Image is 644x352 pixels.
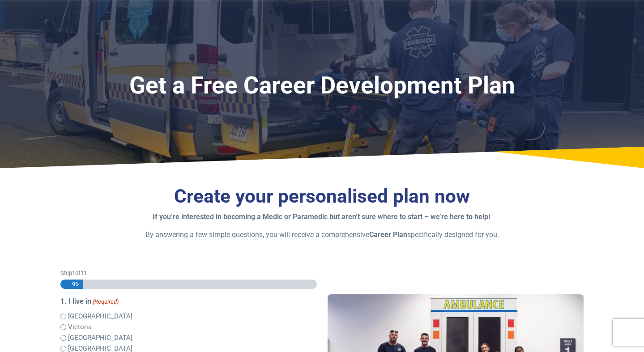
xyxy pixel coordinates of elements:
strong: Career Plan [369,230,407,239]
label: [GEOGRAPHIC_DATA] [68,333,132,343]
span: (Required) [92,297,119,306]
span: 1 [72,270,75,276]
p: Step of [60,269,317,277]
legend: 1. I live in [60,296,317,307]
h1: Get a Free Career Development Plan [60,72,584,100]
strong: If you’re interested in becoming a Medic or Paramedic but aren’t sure where to start – we’re here... [153,212,490,221]
h3: Create your personalised plan now [60,185,584,208]
p: By answering a few simple questions, you will receive a comprehensive specifically designed for you. [60,229,584,240]
label: Victoria [68,322,92,332]
span: 11 [81,270,87,276]
span: 9% [68,280,80,289]
label: [GEOGRAPHIC_DATA] [68,311,132,322]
